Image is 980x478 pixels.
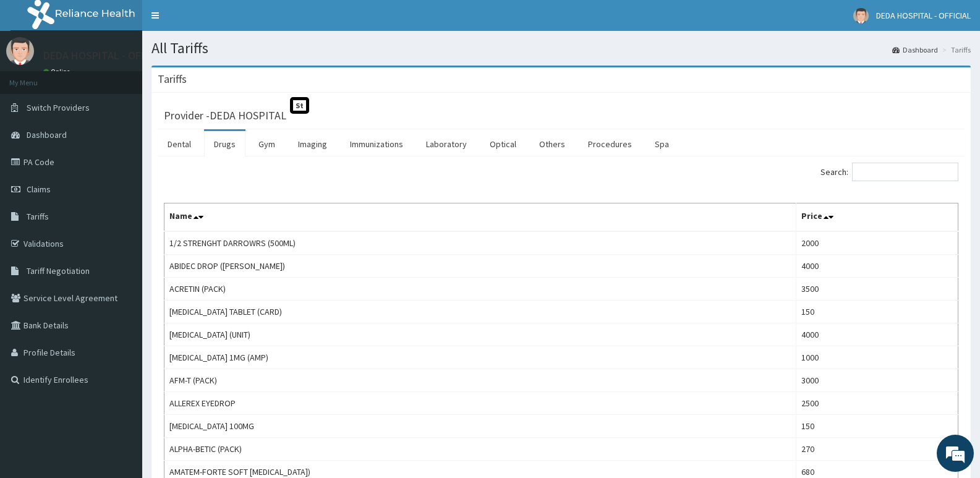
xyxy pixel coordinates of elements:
td: ACRETIN (PACK) [164,278,796,301]
h3: Provider - DEDA HOSPITAL [164,110,286,121]
span: DEDA HOSPITAL - OFFICIAL [876,10,971,21]
span: We're online! [72,156,171,281]
td: 150 [796,415,958,438]
label: Search: [820,163,958,181]
a: Drugs [204,131,245,157]
span: Tariff Negotiation [27,265,90,276]
h3: Tariffs [158,74,187,85]
td: 1/2 STRENGHT DARROWRS (500ML) [164,231,796,255]
td: 4000 [796,323,958,346]
td: [MEDICAL_DATA] 1MG (AMP) [164,346,796,369]
a: Procedures [578,131,642,157]
td: 270 [796,438,958,461]
div: Minimize live chat window [203,6,232,36]
a: Imaging [288,131,337,157]
span: Dashboard [27,129,67,140]
span: St [290,97,309,114]
th: Price [796,203,958,232]
a: Laboratory [416,131,477,157]
td: 1000 [796,346,958,369]
span: Claims [27,184,51,195]
textarea: Type your message and hit 'Enter' [6,338,236,381]
td: 2500 [796,392,958,415]
img: User Image [6,37,34,65]
a: Dashboard [892,45,938,55]
td: ALLEREX EYEDROP [164,392,796,415]
a: Immunizations [340,131,413,157]
td: 4000 [796,255,958,278]
span: Tariffs [27,211,49,222]
img: User Image [853,8,869,23]
a: Others [529,131,575,157]
div: Chat with us now [64,69,208,85]
td: AFM-T (PACK) [164,369,796,392]
td: [MEDICAL_DATA] TABLET (CARD) [164,301,796,323]
input: Search: [852,163,958,181]
h1: All Tariffs [151,40,971,56]
a: Optical [480,131,526,157]
li: Tariffs [939,45,971,55]
th: Name [164,203,796,232]
td: 3500 [796,278,958,301]
td: ABIDEC DROP ([PERSON_NAME]) [164,255,796,278]
span: Switch Providers [27,102,90,113]
td: [MEDICAL_DATA] (UNIT) [164,323,796,346]
td: [MEDICAL_DATA] 100MG [164,415,796,438]
a: Spa [645,131,679,157]
td: ALPHA-BETIC (PACK) [164,438,796,461]
td: 150 [796,301,958,323]
td: 2000 [796,231,958,255]
a: Gym [249,131,285,157]
img: d_794563401_company_1708531726252_794563401 [23,62,50,93]
td: 3000 [796,369,958,392]
p: DEDA HOSPITAL - OFFICIAL [43,50,171,61]
a: Online [43,67,73,76]
a: Dental [158,131,201,157]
